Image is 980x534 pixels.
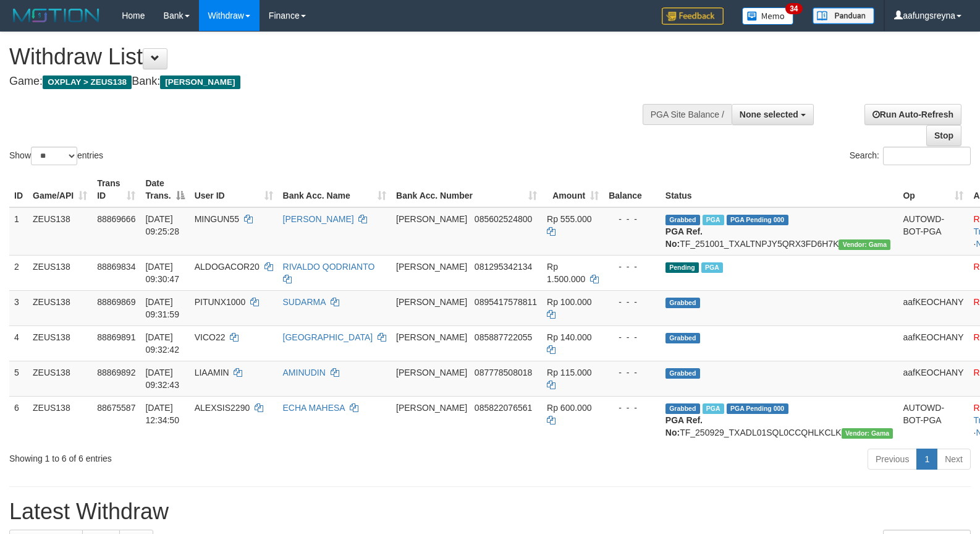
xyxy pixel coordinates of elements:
[898,396,968,444] td: AUTOWD-BOT-PGA
[701,262,723,273] span: Marked by aafanarl
[665,262,699,273] span: Pending
[547,368,591,377] span: Rp 115.000
[283,403,345,413] a: ECHA MAHESA
[140,172,189,207] th: Date Trans.: activate to sort column descending
[703,215,724,225] span: Marked by aafanarl
[9,207,28,256] td: 1
[195,368,229,377] span: LIAAMIN
[898,207,968,256] td: AUTOWD-BOT-PGA
[9,396,28,444] td: 6
[28,396,92,444] td: ZEUS138
[727,403,788,414] span: PGA Pending
[283,297,326,307] a: SUDARMA
[283,332,373,342] a: [GEOGRAPHIC_DATA]
[898,290,968,325] td: aafKEOCHANY
[396,262,467,272] span: [PERSON_NAME]
[145,332,179,355] span: [DATE] 09:32:42
[396,403,467,413] span: [PERSON_NAME]
[145,214,179,236] span: [DATE] 09:25:28
[609,366,656,379] div: - - -
[195,403,250,413] span: ALEXSIS2290
[609,331,656,343] div: - - -
[9,45,641,69] h1: Withdraw List
[9,290,28,325] td: 3
[785,3,802,14] span: 34
[868,449,917,470] a: Previous
[9,147,103,165] label: Show entries
[9,172,28,207] th: ID
[742,7,794,25] img: Button%20Memo.svg
[391,172,542,207] th: Bank Acc. Number: activate to sort column ascending
[396,214,467,224] span: [PERSON_NAME]
[43,75,132,89] span: OXPLAY > ZEUS138
[883,147,971,165] input: Search:
[283,262,375,272] a: RIVALDO QODRIANTO
[28,361,92,396] td: ZEUS138
[145,368,179,390] span: [DATE] 09:32:43
[97,262,135,272] span: 88869834
[703,403,724,414] span: Marked by aafpengsreynich
[283,368,326,377] a: AMINUDIN
[97,368,135,377] span: 88869892
[190,172,278,207] th: User ID: activate to sort column ascending
[475,332,532,342] span: Copy 085887722055 to clipboard
[665,368,700,379] span: Grabbed
[661,207,898,256] td: TF_251001_TXALTNPJY5QRX3FD6H7K
[475,368,532,377] span: Copy 087778508018 to clipboard
[547,332,591,342] span: Rp 140.000
[195,262,260,272] span: ALDOGACOR20
[542,172,604,207] th: Amount: activate to sort column ascending
[396,368,467,377] span: [PERSON_NAME]
[609,402,656,414] div: - - -
[937,449,971,470] a: Next
[9,361,28,396] td: 5
[665,226,703,249] b: PGA Ref. No:
[28,172,92,207] th: Game/API: activate to sort column ascending
[195,297,245,307] span: PITUNX1000
[665,215,700,225] span: Grabbed
[9,255,28,290] td: 2
[842,428,893,439] span: Vendor URL: https://trx31.1velocity.biz
[547,262,585,284] span: Rp 1.500.000
[740,110,798,119] span: None selected
[9,6,103,25] img: MOTION_logo.png
[97,297,135,307] span: 88869869
[92,172,140,207] th: Trans ID: activate to sort column ascending
[97,403,135,413] span: 88675587
[475,297,537,307] span: Copy 0895417578811 to clipboard
[643,104,732,125] div: PGA Site Balance /
[475,403,532,413] span: Copy 085822076561 to clipboard
[813,7,874,24] img: panduan.png
[9,325,28,361] td: 4
[195,332,226,342] span: VICO22
[28,255,92,290] td: ZEUS138
[160,75,240,89] span: [PERSON_NAME]
[9,499,971,524] h1: Latest Withdraw
[547,403,591,413] span: Rp 600.000
[31,147,77,165] select: Showentries
[727,215,788,225] span: PGA Pending
[926,125,961,146] a: Stop
[145,297,179,319] span: [DATE] 09:31:59
[662,7,724,25] img: Feedback.jpg
[665,333,700,343] span: Grabbed
[665,298,700,308] span: Grabbed
[547,297,591,307] span: Rp 100.000
[195,214,239,224] span: MINGUN55
[283,214,354,224] a: [PERSON_NAME]
[145,262,179,284] span: [DATE] 09:30:47
[838,239,890,250] span: Vendor URL: https://trx31.1velocity.biz
[609,296,656,308] div: - - -
[864,104,961,125] a: Run Auto-Refresh
[145,403,179,425] span: [DATE] 12:34:50
[547,214,591,224] span: Rp 555.000
[9,447,399,465] div: Showing 1 to 6 of 6 entries
[898,361,968,396] td: aafKEOCHANY
[609,261,656,273] div: - - -
[609,213,656,225] div: - - -
[475,262,532,272] span: Copy 081295342134 to clipboard
[28,207,92,256] td: ZEUS138
[396,297,467,307] span: [PERSON_NAME]
[898,325,968,361] td: aafKEOCHANY
[9,75,641,88] h4: Game: Bank:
